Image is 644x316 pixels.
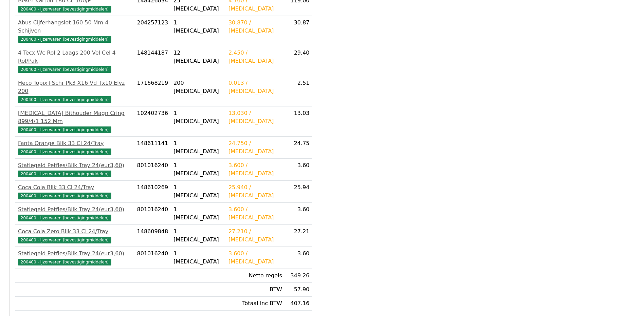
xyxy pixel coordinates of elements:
[18,250,132,266] a: Statiegeld Petfles/Blik Tray 24(eur3,60)200400 - IJzerwaren (bevestigingmiddelen)
[18,183,132,192] div: Coca Cola Blik 33 Cl 24/Tray
[18,126,111,133] span: 200400 - IJzerwaren (bevestigingmiddelen)
[285,181,312,203] td: 25.94
[18,36,111,43] span: 200400 - IJzerwaren (bevestigingmiddelen)
[134,225,171,247] td: 148609848
[228,228,282,244] div: 27.210 / [MEDICAL_DATA]
[18,139,132,156] a: Fanta Orange Blik 33 Cl 24/Tray200400 - IJzerwaren (bevestigingmiddelen)
[285,76,312,106] td: 2.51
[228,49,282,65] div: 2.450 / [MEDICAL_DATA]
[173,49,223,65] div: 12 [MEDICAL_DATA]
[228,139,282,156] div: 24.750 / [MEDICAL_DATA]
[285,203,312,225] td: 3.60
[228,205,282,222] div: 3.600 / [MEDICAL_DATA]
[173,183,223,200] div: 1 [MEDICAL_DATA]
[18,109,132,134] a: [MEDICAL_DATA] Bithouder Magn Cring 899/4/1 152 Mm200400 - IJzerwaren (bevestigingmiddelen)
[228,109,282,125] div: 13.030 / [MEDICAL_DATA]
[228,161,282,178] div: 3.600 / [MEDICAL_DATA]
[285,16,312,46] td: 30.87
[18,237,111,243] span: 200400 - IJzerwaren (bevestigingmiddelen)
[228,19,282,35] div: 30.870 / [MEDICAL_DATA]
[134,16,171,46] td: 204257123
[285,106,312,137] td: 13.03
[285,225,312,247] td: 27.21
[134,203,171,225] td: 801016240
[18,205,132,222] a: Statiegeld Petfles/Blik Tray 24(eur3,60)200400 - IJzerwaren (bevestigingmiddelen)
[173,228,223,244] div: 1 [MEDICAL_DATA]
[228,79,282,95] div: 0.013 / [MEDICAL_DATA]
[173,205,223,222] div: 1 [MEDICAL_DATA]
[18,171,111,177] span: 200400 - IJzerwaren (bevestigingmiddelen)
[18,228,132,236] div: Coca Cola Zero Blik 33 Cl 24/Tray
[18,109,132,125] div: [MEDICAL_DATA] Bithouder Magn Cring 899/4/1 152 Mm
[18,139,132,147] div: Fanta Orange Blik 33 Cl 24/Tray
[134,76,171,106] td: 171668219
[285,297,312,311] td: 407.16
[173,109,223,125] div: 1 [MEDICAL_DATA]
[18,259,111,265] span: 200400 - IJzerwaren (bevestigingmiddelen)
[18,183,132,200] a: Coca Cola Blik 33 Cl 24/Tray200400 - IJzerwaren (bevestigingmiddelen)
[18,6,111,13] span: 200400 - IJzerwaren (bevestigingmiddelen)
[173,161,223,178] div: 1 [MEDICAL_DATA]
[285,247,312,269] td: 3.60
[18,250,132,258] div: Statiegeld Petfles/Blik Tray 24(eur3,60)
[18,193,111,199] span: 200400 - IJzerwaren (bevestigingmiddelen)
[173,19,223,35] div: 1 [MEDICAL_DATA]
[228,250,282,266] div: 3.600 / [MEDICAL_DATA]
[18,149,111,155] span: 200400 - IJzerwaren (bevestigingmiddelen)
[18,161,132,170] div: Statiegeld Petfles/Blik Tray 24(eur3,60)
[18,215,111,221] span: 200400 - IJzerwaren (bevestigingmiddelen)
[18,79,132,95] div: Heco Topix+Schr Pk3 X16 Vd Tx10 Elvz 200
[134,106,171,137] td: 102402736
[18,96,111,103] span: 200400 - IJzerwaren (bevestigingmiddelen)
[173,139,223,156] div: 1 [MEDICAL_DATA]
[18,19,132,43] a: Abus Cijferhangslot 160 50 Mm 4 Schijven200400 - IJzerwaren (bevestigingmiddelen)
[226,269,285,283] td: Netto regels
[228,183,282,200] div: 25.940 / [MEDICAL_DATA]
[18,79,132,103] a: Heco Topix+Schr Pk3 X16 Vd Tx10 Elvz 200200400 - IJzerwaren (bevestigingmiddelen)
[173,79,223,95] div: 200 [MEDICAL_DATA]
[18,49,132,65] div: 4 Tecx Wc Rol 2 Laags 200 Vel Cel 4 Rol/Pak
[18,19,132,35] div: Abus Cijferhangslot 160 50 Mm 4 Schijven
[18,228,132,244] a: Coca Cola Zero Blik 33 Cl 24/Tray200400 - IJzerwaren (bevestigingmiddelen)
[18,161,132,178] a: Statiegeld Petfles/Blik Tray 24(eur3,60)200400 - IJzerwaren (bevestigingmiddelen)
[285,46,312,76] td: 29.40
[285,159,312,181] td: 3.60
[134,247,171,269] td: 801016240
[285,283,312,297] td: 57.90
[18,66,111,73] span: 200400 - IJzerwaren (bevestigingmiddelen)
[18,205,132,214] div: Statiegeld Petfles/Blik Tray 24(eur3,60)
[173,250,223,266] div: 1 [MEDICAL_DATA]
[285,269,312,283] td: 349.26
[134,137,171,159] td: 148611141
[285,137,312,159] td: 24.75
[18,49,132,73] a: 4 Tecx Wc Rol 2 Laags 200 Vel Cel 4 Rol/Pak200400 - IJzerwaren (bevestigingmiddelen)
[134,159,171,181] td: 801016240
[134,46,171,76] td: 148144187
[226,297,285,311] td: Totaal inc BTW
[226,283,285,297] td: BTW
[134,181,171,203] td: 148610269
